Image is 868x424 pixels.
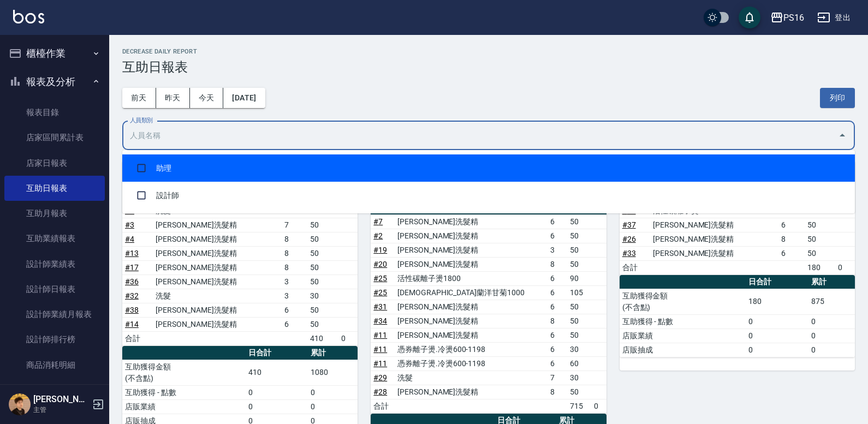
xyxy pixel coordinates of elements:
[746,289,809,314] td: 180
[395,243,548,257] td: [PERSON_NAME]洗髮精
[125,220,134,229] a: #3
[4,176,105,201] a: 互助日報表
[395,342,548,356] td: 憑券離子燙.冷燙600-1198
[766,7,808,29] button: PS16
[395,300,548,314] td: [PERSON_NAME]洗髮精
[9,393,31,415] img: Person
[548,328,568,342] td: 6
[548,243,568,257] td: 3
[125,249,139,258] a: #13
[548,257,568,271] td: 8
[739,7,760,28] button: save
[153,274,281,289] td: [PERSON_NAME]洗髮精
[548,314,568,328] td: 8
[567,243,591,257] td: 50
[282,289,307,303] td: 3
[622,235,636,243] a: #26
[567,257,591,271] td: 50
[835,260,855,274] td: 0
[746,314,809,329] td: 0
[373,274,387,283] a: #25
[130,116,153,124] label: 人員類別
[307,331,338,345] td: 410
[620,190,855,275] table: a dense table
[4,125,105,150] a: 店家區間累計表
[4,151,105,176] a: 店家日報表
[153,317,281,331] td: [PERSON_NAME]洗髮精
[805,232,835,246] td: 50
[156,88,190,108] button: 昨天
[122,88,156,108] button: 前天
[395,328,548,342] td: [PERSON_NAME]洗髮精
[4,252,105,277] a: 設計師業績表
[4,378,105,403] a: 單一服務項目查詢
[650,246,778,260] td: [PERSON_NAME]洗髮精
[620,289,746,314] td: 互助獲得金額 (不含點)
[371,399,395,413] td: 合計
[4,277,105,302] a: 設計師日報表
[778,232,804,246] td: 8
[153,303,281,317] td: [PERSON_NAME]洗髮精
[373,217,383,226] a: #7
[567,328,591,342] td: 50
[33,405,89,415] p: 主管
[308,346,358,360] th: 累計
[395,229,548,243] td: [PERSON_NAME]洗髮精
[125,277,139,286] a: #36
[307,246,338,260] td: 50
[246,360,307,385] td: 410
[282,303,307,317] td: 6
[125,291,139,300] a: #32
[307,218,338,232] td: 50
[395,356,548,371] td: 憑券離子燙.冷燙600-1198
[395,214,548,229] td: [PERSON_NAME]洗髮精
[548,271,568,285] td: 6
[620,314,746,329] td: 互助獲得 - 點數
[567,271,591,285] td: 90
[395,257,548,271] td: [PERSON_NAME]洗髮精
[548,285,568,300] td: 6
[153,246,281,260] td: [PERSON_NAME]洗髮精
[122,59,855,75] h3: 互助日報表
[820,88,855,108] button: 列印
[307,232,338,246] td: 50
[805,218,835,232] td: 50
[778,246,804,260] td: 6
[808,314,855,329] td: 0
[307,303,338,317] td: 50
[125,320,139,329] a: #14
[307,274,338,289] td: 50
[4,327,105,352] a: 設計師排行榜
[122,331,153,345] td: 合計
[622,249,636,258] a: #33
[125,306,139,314] a: #38
[307,260,338,274] td: 50
[282,274,307,289] td: 3
[620,329,746,343] td: 店販業績
[371,201,606,414] table: a dense table
[122,182,855,209] li: 設計師
[4,226,105,251] a: 互助業績報表
[4,302,105,327] a: 設計師業績月報表
[4,39,105,68] button: 櫃檯作業
[308,360,358,385] td: 1080
[567,300,591,314] td: 50
[246,346,307,360] th: 日合計
[834,127,851,144] button: Close
[548,385,568,399] td: 8
[33,394,89,405] h5: [PERSON_NAME]
[746,275,809,289] th: 日合計
[650,218,778,232] td: [PERSON_NAME]洗髮精
[808,289,855,314] td: 875
[122,360,246,385] td: 互助獲得金額 (不含點)
[567,314,591,328] td: 50
[548,356,568,371] td: 6
[808,329,855,343] td: 0
[122,154,855,182] li: 助理
[125,235,134,243] a: #4
[153,232,281,246] td: [PERSON_NAME]洗髮精
[395,371,548,385] td: 洗髮
[567,356,591,371] td: 60
[13,10,44,23] img: Logo
[373,331,387,339] a: #11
